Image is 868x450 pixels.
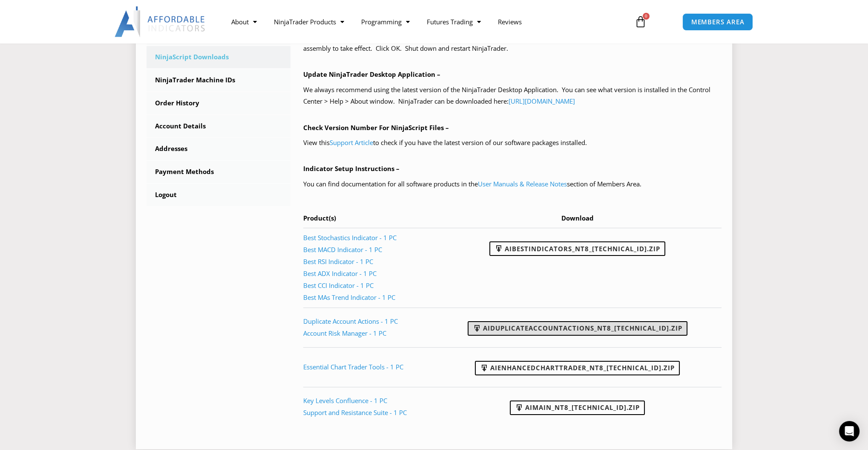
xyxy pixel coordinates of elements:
a: User Manuals & Release Notes [478,180,567,188]
a: Logout [147,184,290,206]
a: Account Details [147,115,290,137]
p: We always recommend using the latest version of the NinjaTrader Desktop Application. You can see ... [303,84,722,108]
a: NinjaTrader Products [265,12,353,32]
a: Best RSI Indicator - 1 PC [303,257,373,266]
span: MEMBERS AREA [691,19,744,25]
a: Best Stochastics Indicator - 1 PC [303,233,397,242]
a: AIMain_NT8_[TECHNICAL_ID].zip [510,401,645,415]
a: Best CCI Indicator - 1 PC [303,281,374,290]
div: Open Intercom Messenger [839,421,859,441]
span: Download [561,214,594,222]
a: Essential Chart Trader Tools - 1 PC [303,363,403,371]
a: [URL][DOMAIN_NAME] [509,97,575,105]
a: Order History [147,92,290,114]
a: Support and Resistance Suite - 1 PC [303,408,407,417]
a: MEMBERS AREA [682,13,753,31]
a: Best ADX Indicator - 1 PC [303,269,377,278]
span: Product(s) [303,214,336,222]
a: Futures Trading [418,12,489,32]
a: Best MAs Trend Indicator - 1 PC [303,293,395,302]
a: Payment Methods [147,161,290,183]
nav: Menu [223,12,625,32]
img: LogoAI | Affordable Indicators – NinjaTrader [115,6,206,37]
a: Best MACD Indicator - 1 PC [303,245,382,254]
a: NinjaTrader Machine IDs [147,69,290,91]
a: Key Levels Confluence - 1 PC [303,396,387,405]
b: Indicator Setup Instructions – [303,164,400,173]
a: NinjaScript Downloads [147,46,290,68]
b: Check Version Number For NinjaScript Files – [303,123,449,132]
b: Update NinjaTrader Desktop Application – [303,70,440,78]
p: You can find documentation for all software products in the section of Members Area. [303,178,722,190]
a: Support Article [330,138,373,147]
a: Duplicate Account Actions - 1 PC [303,317,398,325]
a: Account Risk Manager - 1 PC [303,329,386,337]
a: Reviews [489,12,530,32]
a: Addresses [147,138,290,160]
a: AIBestIndicators_NT8_[TECHNICAL_ID].zip [489,241,665,256]
a: AIDuplicateAccountActions_NT8_[TECHNICAL_ID].zip [468,321,687,336]
span: 0 [643,13,650,20]
a: 0 [622,9,659,34]
a: Programming [353,12,418,32]
a: AIEnhancedChartTrader_NT8_[TECHNICAL_ID].zip [475,361,680,375]
p: View this to check if you have the latest version of our software packages installed. [303,137,722,149]
a: About [223,12,265,32]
